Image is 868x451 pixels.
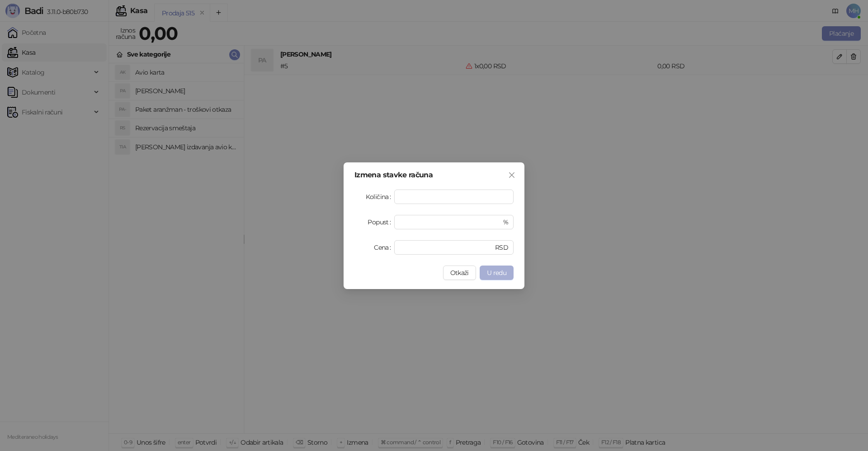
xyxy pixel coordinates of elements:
span: close [508,171,515,179]
label: Količina [366,190,394,204]
input: Cena [400,241,493,254]
input: Količina [395,190,513,204]
div: Izmena stavke računa [354,171,514,179]
span: Otkaži [450,269,469,277]
button: Close [505,168,519,182]
span: Zatvori [505,171,519,179]
span: U redu [487,269,506,277]
input: Popust [400,215,501,229]
button: Otkaži [443,266,476,280]
label: Cena [374,240,394,255]
button: U redu [480,266,514,280]
label: Popust [368,215,394,229]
